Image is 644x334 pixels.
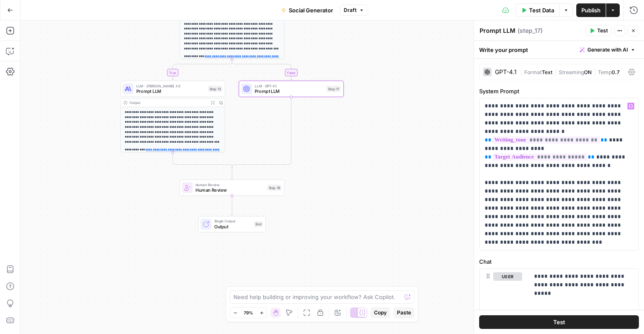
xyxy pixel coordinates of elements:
[553,318,565,326] span: Test
[576,44,639,55] button: Generate with AI
[581,6,601,14] span: Publish
[214,223,251,230] span: Output
[136,83,205,89] span: LLM · [PERSON_NAME] 4.5
[231,196,233,216] g: Edge from step_16 to end
[374,309,387,317] span: Copy
[552,67,559,76] span: |
[232,97,291,168] g: Edge from step_17 to step_10-conditional-end
[495,69,517,75] div: GPT-4.1
[340,5,368,16] button: Draft
[208,86,222,92] div: Step 13
[180,179,285,196] div: Human ReviewHuman ReviewStep 16
[474,41,644,58] div: Write your prompt
[129,100,207,106] div: Output
[493,272,522,281] button: user
[529,6,554,14] span: Test Data
[136,88,205,95] span: Prompt LLM
[592,67,598,76] span: |
[214,219,251,224] span: Single Output
[520,67,524,76] span: |
[255,83,324,89] span: LLM · GPT-4.1
[517,26,543,35] span: ( step_17 )
[231,166,233,179] g: Edge from step_10-conditional-end to step_16
[232,59,292,80] g: Edge from step_10 to step_17
[326,86,340,92] div: Step 17
[289,6,333,14] span: Social Generator
[479,257,639,266] label: Chat
[587,46,628,54] span: Generate with AI
[598,69,612,75] span: Temp
[516,3,559,17] button: Test Data
[371,307,390,318] button: Copy
[542,69,552,75] span: Text
[479,315,639,329] button: Test
[344,6,356,14] span: Draft
[267,184,281,190] div: Step 16
[255,88,324,95] span: Prompt LLM
[173,153,232,168] g: Edge from step_13 to step_10-conditional-end
[254,221,263,227] div: End
[586,25,612,36] button: Test
[394,307,414,318] button: Paste
[195,187,264,193] span: Human Review
[244,309,253,316] span: 79%
[180,216,285,232] div: Single OutputOutputEnd
[479,87,639,95] label: System Prompt
[172,59,232,80] g: Edge from step_10 to step_13
[239,81,344,97] div: LLM · GPT-4.1Prompt LLMStep 17
[576,3,606,17] button: Publish
[597,27,608,35] span: Test
[559,69,584,75] span: Streaming
[612,69,620,75] span: 0.7
[397,309,411,317] span: Paste
[195,182,264,187] span: Human Review
[480,269,522,328] div: user
[584,69,592,75] span: ON
[480,26,515,35] textarea: Prompt LLM
[276,3,338,17] button: Social Generator
[524,69,542,75] span: Format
